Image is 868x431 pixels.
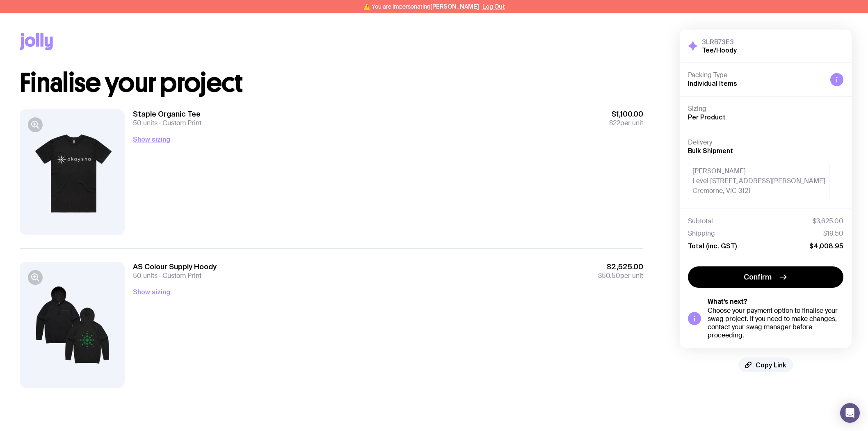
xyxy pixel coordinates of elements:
span: $1,100.00 [609,109,643,119]
h4: Sizing [688,105,843,113]
span: $19.50 [823,229,843,238]
span: Subtotal [688,217,713,225]
button: Show sizing [133,134,170,144]
span: Custom Print [158,271,201,280]
span: Custom Print [158,119,201,127]
h5: What’s next? [708,298,843,306]
button: Copy Link [738,358,793,372]
span: $4,008.95 [809,242,843,250]
span: $3,625.00 [813,217,843,225]
div: Open Intercom Messenger [840,403,860,423]
button: Show sizing [133,287,170,297]
span: Copy Link [756,361,786,369]
span: Shipping [688,229,715,238]
span: $2,525.00 [598,262,643,272]
span: 50 units [133,119,158,127]
span: $50.50 [598,271,620,280]
div: Choose your payment option to finalise your swag project. If you need to make changes, contact yo... [708,307,843,339]
span: $22 [609,119,620,127]
h4: Delivery [688,138,843,147]
span: ⚠️ You are impersonating [363,3,479,10]
span: Total (inc. GST) [688,242,737,250]
button: Confirm [688,266,843,288]
span: Individual Items [688,80,737,87]
span: per unit [598,272,643,280]
span: Bulk Shipment [688,147,733,154]
button: Log Out [482,3,505,10]
span: Per Product [688,113,726,121]
h3: AS Colour Supply Hoody [133,262,217,272]
h2: Tee/Hoody [702,46,737,54]
h3: 3LRB73E3 [702,38,737,46]
span: Confirm [744,272,772,282]
h3: Staple Organic Tee [133,109,201,119]
span: 50 units [133,271,158,280]
h4: Packing Type [688,71,824,79]
div: [PERSON_NAME] Level [STREET_ADDRESS][PERSON_NAME] Cremorne, VIC 3121 [688,162,830,200]
h1: Finalise your project [20,70,643,96]
span: [PERSON_NAME] [430,3,479,10]
span: per unit [609,119,643,127]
